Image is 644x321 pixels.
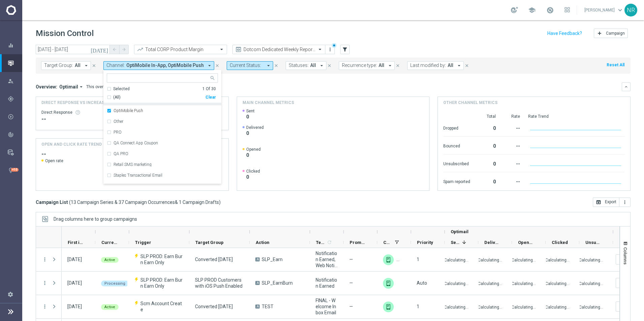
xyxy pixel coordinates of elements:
label: QA Connect App Coupon [114,141,158,145]
i: close [327,63,332,68]
span: Scm Account Create [140,300,184,313]
div: PRO [107,127,218,138]
button: add Campaign [594,29,628,38]
i: lightbulb [8,167,14,173]
i: arrow_drop_down [456,63,462,69]
span: A [255,305,260,309]
div: Execute [8,114,22,120]
i: close [395,63,400,68]
button: more_vert [42,280,48,286]
span: Promotions [350,240,366,245]
button: Channel: OptiMobile In-App, OptiMobile Push arrow_drop_down [103,61,214,70]
span: SLP PROD: Earn Burn Earn Only [140,253,184,265]
p: Calculating... [478,280,502,286]
label: OptiMobile Push [114,109,143,113]
i: trending_up [137,46,143,53]
input: Select date range [36,45,110,54]
span: Channel [383,240,392,245]
div: Mission Control [7,61,22,66]
i: play_circle_outline [8,114,14,120]
button: lightbulb Optibot +10 [7,168,22,173]
div: Bounced [443,140,470,151]
i: settings [7,291,13,297]
button: open_in_browser Export [593,198,619,207]
button: gps_fixed Plan [7,96,22,102]
div: Web Push Notifications [396,254,407,265]
img: OptiMobile Push [383,278,394,289]
span: Increase [619,240,631,245]
button: close [273,62,279,69]
h4: Main channel metrics [243,100,294,106]
i: track_changes [8,132,14,138]
div: play_circle_outline Execute [7,114,22,119]
p: Calculating... [579,280,603,286]
div: -- [41,115,100,123]
h3: Overview: [36,84,57,90]
span: Clicked [246,169,260,174]
button: more_vert [42,304,48,310]
span: A [255,257,260,261]
button: Statuses: All arrow_drop_down [286,61,326,70]
div: This overview shows data of campaigns executed via Optimail [86,84,203,90]
i: arrow_back [112,47,117,52]
p: Calculating... [478,256,502,263]
i: arrow_drop_down [387,63,393,69]
h3: Campaign List [36,199,221,205]
colored-tag: Active [101,304,119,310]
p: Calculating... [444,256,469,263]
i: arrow_drop_down [265,63,271,69]
button: Recurrence type: All arrow_drop_down [339,61,395,70]
button: arrow_forward [119,45,129,54]
span: Drag columns here to group campaigns [54,216,137,222]
span: Opened [518,240,534,245]
div: Total [478,114,496,119]
div: person_search Explore [7,78,22,84]
div: 10 Aug 2025, Sunday [67,304,82,310]
img: OptiMobile In-App [383,301,394,312]
div: Mission Control [8,54,22,72]
i: keyboard_arrow_down [624,84,629,89]
span: Sent [451,240,459,245]
input: Have Feedback? [547,31,582,36]
button: close [464,62,470,69]
ng-dropdown-panel: Options list [103,86,221,184]
button: Reset All [606,61,625,69]
div: Other [107,116,218,127]
div: Rate Trend [528,114,625,119]
button: [DATE] [90,45,110,55]
span: Current Status: [230,63,261,68]
span: 0 [246,152,261,158]
span: SLP PROD: Earn Burn Earn Only [140,277,184,289]
i: arrow_drop_down [206,63,213,69]
p: Calculating... [512,304,536,310]
div: Staples.com Web Push [107,181,218,191]
span: All [379,63,384,68]
span: 1 [417,304,419,309]
span: school [528,6,536,14]
span: Auto [417,280,427,286]
div: Analyze [8,132,22,138]
button: equalizer Dashboard [7,43,22,48]
div: Data Studio [7,150,22,155]
div: 10 Aug 2025, Sunday [67,280,82,286]
span: Converted Today [195,256,233,262]
h2: -- [41,150,127,158]
span: Notification Earned, Web Notification Earned [316,250,338,269]
button: Optimail arrow_drop_down [57,84,86,90]
button: filter_alt [340,45,350,54]
span: All [310,63,316,68]
i: close [464,63,469,68]
span: All [75,63,80,68]
i: filter_alt [342,46,348,52]
i: close [92,63,96,68]
span: keyboard_arrow_down [616,6,624,14]
div: Dashboard [8,36,22,54]
div: OptiMobile Push [383,254,394,265]
div: Explore [8,78,22,84]
i: person_search [8,78,14,84]
span: Delivered [246,125,264,130]
span: 13 Campaign Series & 37 Campaign Occurrences [71,199,175,205]
span: Templates [316,240,326,245]
div: OptiMobile Push [107,105,218,116]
